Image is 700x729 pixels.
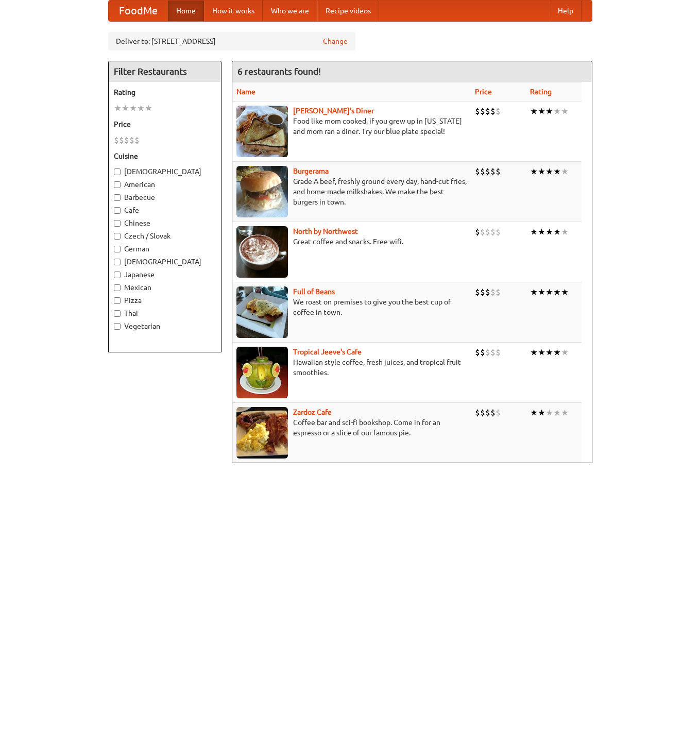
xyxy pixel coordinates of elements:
[293,287,335,296] a: Full of Beans
[485,226,490,238] li: $
[293,167,329,175] a: Burgerama
[293,408,332,416] a: Zardoz Cafe
[236,417,467,438] p: Coffee bar and sci-fi bookshop. Come in for an espresso or a slice of our famous pie.
[490,286,496,298] li: $
[114,134,119,146] li: $
[236,347,288,398] img: jeeves.jpg
[168,1,204,21] a: Home
[263,1,317,21] a: Who we are
[485,347,490,358] li: $
[134,134,140,146] li: $
[145,103,152,114] li: ★
[108,32,355,50] div: Deliver to: [STREET_ADDRESS]
[480,226,485,238] li: $
[530,347,538,358] li: ★
[114,151,216,161] h5: Cuisine
[530,226,538,238] li: ★
[114,119,216,129] h5: Price
[114,259,121,265] input: [DEMOGRAPHIC_DATA]
[561,407,569,418] li: ★
[485,407,490,418] li: $
[538,407,545,418] li: ★
[137,103,145,114] li: ★
[561,286,569,298] li: ★
[496,407,501,418] li: $
[496,166,501,177] li: $
[553,106,561,117] li: ★
[561,226,569,238] li: ★
[550,1,582,21] a: Help
[490,106,496,117] li: $
[530,88,552,96] a: Rating
[490,226,496,238] li: $
[237,66,321,76] ng-pluralize: 6 restaurants found!
[114,257,216,267] label: [DEMOGRAPHIC_DATA]
[114,181,121,188] input: American
[553,407,561,418] li: ★
[475,88,492,96] a: Price
[114,282,216,293] label: Mexican
[114,220,121,227] input: Chinese
[538,347,545,358] li: ★
[496,286,501,298] li: $
[129,134,134,146] li: $
[204,1,263,21] a: How it works
[236,116,467,137] p: Food like mom cooked, if you grew up in [US_STATE] and mom ran a diner. Try our blue plate special!
[553,226,561,238] li: ★
[553,286,561,298] li: ★
[530,286,538,298] li: ★
[561,106,569,117] li: ★
[124,134,129,146] li: $
[114,233,121,240] input: Czech / Slovak
[114,297,121,304] input: Pizza
[490,347,496,358] li: $
[553,166,561,177] li: ★
[114,166,216,177] label: [DEMOGRAPHIC_DATA]
[114,103,122,114] li: ★
[545,106,553,117] li: ★
[530,166,538,177] li: ★
[480,166,485,177] li: $
[538,106,545,117] li: ★
[475,166,480,177] li: $
[236,407,288,459] img: zardoz.jpg
[317,1,379,21] a: Recipe videos
[114,246,121,252] input: German
[561,166,569,177] li: ★
[114,205,216,215] label: Cafe
[545,166,553,177] li: ★
[236,176,467,207] p: Grade A beef, freshly ground every day, hand-cut fries, and home-made milkshakes. We make the bes...
[236,297,467,317] p: We roast on premises to give you the best cup of coffee in town.
[114,295,216,306] label: Pizza
[114,308,216,318] label: Thai
[480,106,485,117] li: $
[538,226,545,238] li: ★
[485,286,490,298] li: $
[475,286,480,298] li: $
[114,244,216,254] label: German
[293,227,358,235] a: North by Northwest
[114,272,121,278] input: Japanese
[129,103,137,114] li: ★
[236,226,288,278] img: north.jpg
[114,231,216,241] label: Czech / Slovak
[114,194,121,201] input: Barbecue
[293,348,362,356] a: Tropical Jeeve's Cafe
[293,107,374,115] b: [PERSON_NAME]'s Diner
[236,106,288,157] img: sallys.jpg
[480,347,485,358] li: $
[490,407,496,418] li: $
[236,88,255,96] a: Name
[538,286,545,298] li: ★
[236,357,467,378] p: Hawaiian style coffee, fresh juices, and tropical fruit smoothies.
[485,106,490,117] li: $
[236,286,288,338] img: beans.jpg
[485,166,490,177] li: $
[545,347,553,358] li: ★
[114,310,121,317] input: Thai
[475,106,480,117] li: $
[496,106,501,117] li: $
